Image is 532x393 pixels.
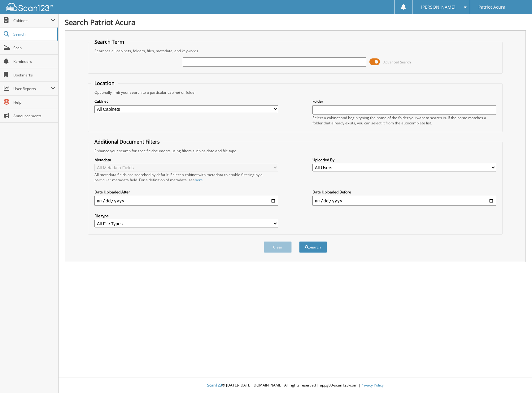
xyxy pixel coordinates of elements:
[13,113,55,119] span: Announcements
[312,99,496,104] label: Folder
[195,177,203,183] a: here
[6,3,53,11] img: scan123-logo-white.svg
[312,115,496,126] div: Select a cabinet and begin typing the name of the folder you want to search in. If the name match...
[299,241,327,253] button: Search
[421,5,456,9] span: [PERSON_NAME]
[91,148,499,153] div: Enhance your search for specific documents using filters such as date and file type.
[13,18,51,23] span: Cabinets
[478,5,505,9] span: Patriot Acura
[13,59,55,64] span: Reminders
[13,45,55,50] span: Scan
[312,157,496,162] label: Uploaded By
[13,32,54,37] span: Search
[94,157,278,162] label: Metadata
[94,172,278,183] div: All metadata fields are searched by default. Select a cabinet with metadata to enable filtering b...
[501,363,532,393] iframe: Chat Widget
[383,60,411,64] span: Advanced Search
[360,382,384,388] a: Privacy Policy
[91,138,163,145] legend: Additional Document Filters
[94,196,278,206] input: start
[65,17,526,27] h1: Search Patriot Acura
[264,241,292,253] button: Clear
[13,86,51,91] span: User Reports
[91,48,499,54] div: Searches all cabinets, folders, files, metadata, and keywords
[94,99,278,104] label: Cabinet
[91,90,499,95] div: Optionally limit your search to a particular cabinet or folder
[91,80,118,87] legend: Location
[59,378,532,393] div: © [DATE]-[DATE] [DOMAIN_NAME]. All rights reserved | appg03-scan123-com |
[312,189,496,195] label: Date Uploaded Before
[91,38,127,45] legend: Search Term
[13,72,55,78] span: Bookmarks
[94,213,278,218] label: File type
[94,189,278,195] label: Date Uploaded After
[13,100,55,105] span: Help
[207,382,222,388] span: Scan123
[312,196,496,206] input: end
